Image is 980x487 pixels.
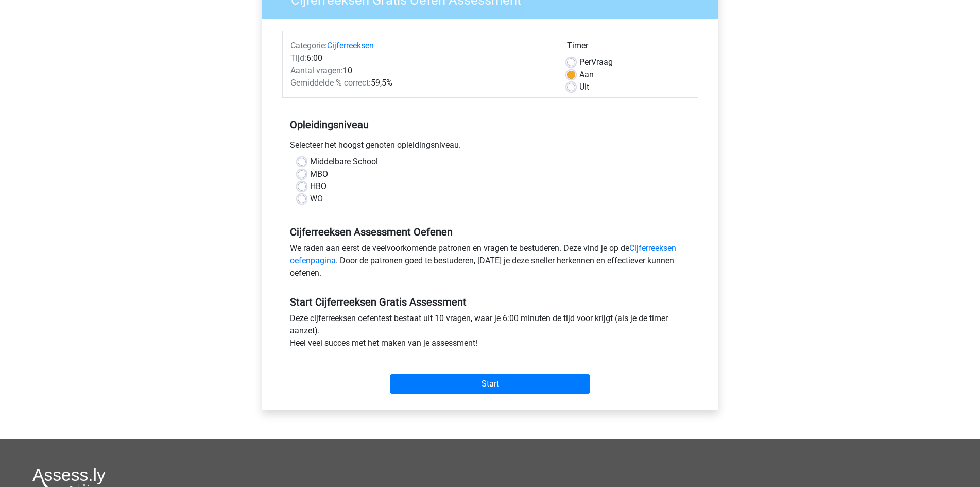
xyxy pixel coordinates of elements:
[283,77,559,89] div: 59,5%
[282,312,698,354] div: Deze cijferreeksen oefentest bestaat uit 10 vragen, waar je 6:00 minuten de tijd voor krijgt (als...
[579,81,589,93] label: Uit
[327,41,374,51] a: Cijferreeksen
[282,139,698,156] div: Selecteer het hoogst genoten opleidingsniveau.
[282,242,698,283] div: We raden aan eerst de veelvoorkomende patronen en vragen te bestuderen. Deze vind je op de . Door...
[290,41,327,51] span: Categorie:
[567,40,690,56] div: Timer
[310,180,326,193] label: HBO
[283,52,559,64] div: 6:00
[290,226,691,238] h5: Cijferreeksen Assessment Oefenen
[390,374,590,394] input: Start
[579,69,594,81] label: Aan
[290,296,691,308] h5: Start Cijferreeksen Gratis Assessment
[283,64,559,77] div: 10
[290,65,343,75] span: Aantal vragen:
[310,168,328,180] label: MBO
[579,56,613,69] label: Vraag
[290,53,306,63] span: Tijd:
[310,156,378,168] label: Middelbare School
[290,114,691,135] h5: Opleidingsniveau
[310,193,323,205] label: WO
[290,78,371,88] span: Gemiddelde % correct:
[579,57,591,67] span: Per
